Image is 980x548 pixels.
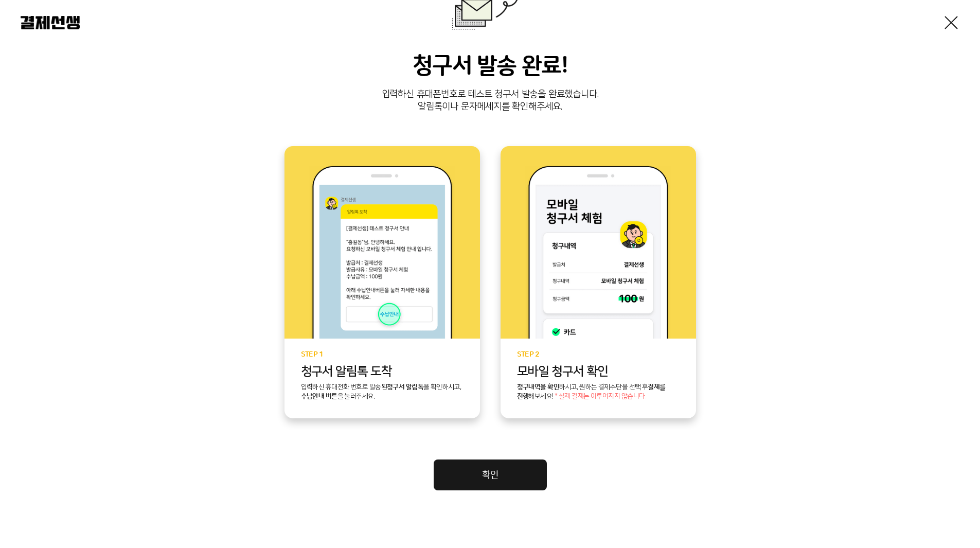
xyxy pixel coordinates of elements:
[517,383,680,401] p: 하시고, 원하는 결제수단을 선택 후 해보세요!
[21,52,959,80] h3: 청구서 발송 완료!
[434,459,547,490] a: 확인
[301,393,337,400] b: 수납안내 버튼
[301,383,464,401] p: 입력하신 휴대전화 번호로 발송된 을 확인하시고, 을 눌러주세요.
[517,383,560,391] b: 청구내역을 확인
[301,365,464,379] p: 청구서 알림톡 도착
[517,383,666,400] b: 결제를 진행
[525,166,671,339] img: step2 이미지
[21,89,959,113] p: 입력하신 휴대폰번호로 테스트 청구서 발송을 완료했습니다. 알림톡이나 문자메세지를 확인해주세요.
[21,16,80,29] img: 결제선생
[301,351,464,359] p: STEP 1
[517,365,680,379] p: 모바일 청구서 확인
[309,166,455,339] img: step1 이미지
[555,393,646,400] span: * 실제 결제는 이루어지지 않습니다.
[387,383,423,391] b: 청구서 알림톡
[517,351,680,359] p: STEP 2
